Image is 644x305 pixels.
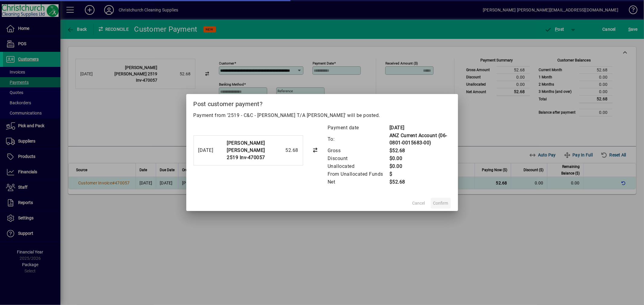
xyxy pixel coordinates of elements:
td: ANZ Current Account (06-0801-0015683-00) [389,132,451,147]
td: $0.00 [389,155,451,162]
td: $0.00 [389,162,451,170]
strong: [PERSON_NAME] [PERSON_NAME] 2519 Inv-470057 [227,140,265,160]
td: Net [327,178,389,186]
h2: Post customer payment? [186,94,458,112]
td: Gross [327,147,389,155]
td: [DATE] [389,124,451,132]
td: Discount [327,155,389,162]
div: 52.68 [268,147,298,154]
p: Payment from '2519 - C&C - [PERSON_NAME] T/A [PERSON_NAME]' will be posted. [194,112,451,119]
td: $52.68 [389,147,451,155]
td: $52.68 [389,178,451,186]
td: Payment date [327,124,389,132]
td: $ [389,170,451,178]
div: [DATE] [198,147,213,154]
td: From Unallocated Funds [327,170,389,178]
td: Unallocated [327,162,389,170]
td: To: [327,132,389,147]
